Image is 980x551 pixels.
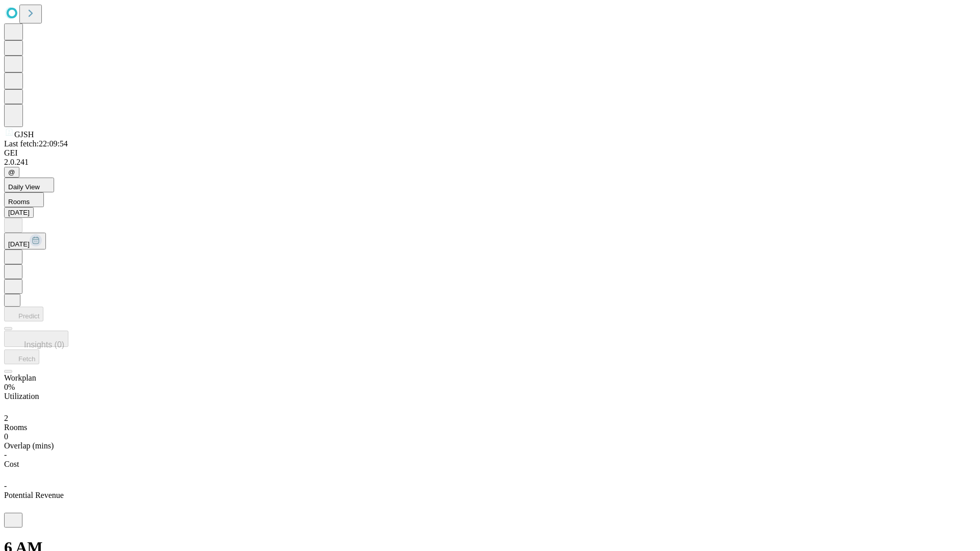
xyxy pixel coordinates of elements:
button: Fetch [4,349,39,364]
div: 2.0.241 [4,158,976,167]
span: 0 [4,432,8,441]
span: - [4,450,7,459]
span: Potential Revenue [4,491,64,499]
button: [DATE] [4,233,46,249]
span: Rooms [4,423,27,432]
button: Daily View [4,178,54,192]
span: Overlap (mins) [4,441,54,450]
div: GEI [4,148,976,158]
button: Insights (0) [4,331,68,347]
span: Insights (0) [24,340,64,349]
button: Predict [4,307,43,321]
span: Workplan [4,373,36,382]
span: Daily View [8,183,40,191]
span: GJSH [14,130,34,139]
span: Cost [4,460,19,468]
span: 2 [4,414,8,422]
span: [DATE] [8,240,30,248]
span: @ [8,168,15,176]
span: - [4,482,7,490]
button: [DATE] [4,207,34,218]
span: 0% [4,383,15,391]
span: Rooms [8,198,30,206]
span: Utilization [4,392,39,400]
span: Last fetch: 22:09:54 [4,139,68,148]
button: Rooms [4,192,44,207]
button: @ [4,167,19,178]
